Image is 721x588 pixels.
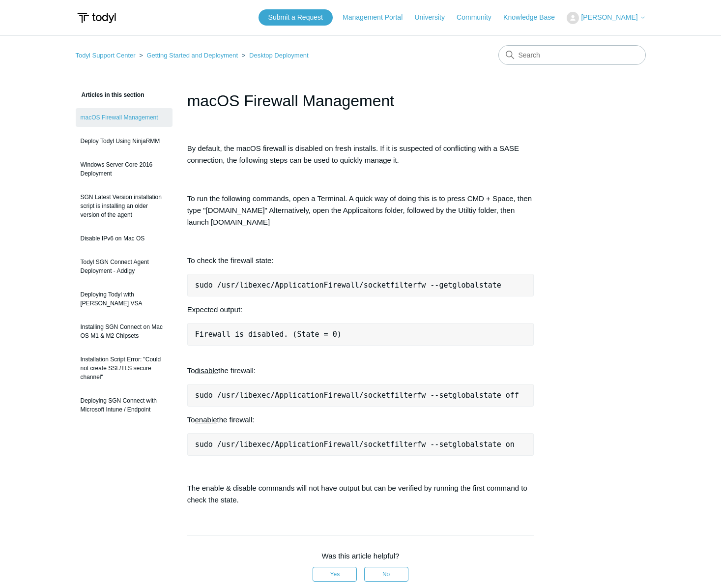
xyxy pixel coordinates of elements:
[187,274,534,296] pre: sudo /usr/libexec/ApplicationFirewall/socketfilterfw --getglobalstate
[343,12,412,23] a: Management Portal
[457,12,501,23] a: Community
[76,155,173,183] a: Windows Server Core 2016 Deployment
[76,91,144,98] span: Articles in this section
[259,9,333,26] a: Submit a Request
[76,253,173,280] a: Todyl SGN Connect Agent Deployment - Addigy
[187,353,534,377] p: To the firewall:
[567,12,645,24] button: [PERSON_NAME]
[76,229,173,248] a: Disable IPv6 on Mac OS
[581,13,637,21] span: [PERSON_NAME]
[76,318,173,345] a: Installing SGN Connect on Mac OS M1 & M2 Chipsets
[187,384,534,407] pre: sudo /usr/libexec/ApplicationFirewall/socketfilterfw --setglobalstate off
[195,366,219,375] span: disable
[76,391,173,419] a: Deploying SGN Connect with Microsoft Intune / Endpoint
[195,415,217,424] span: enable
[146,52,238,59] a: Getting Started and Deployment
[76,52,138,59] li: Todyl Support Center
[76,52,136,59] a: Todyl Support Center
[322,552,400,560] span: Was this article helpful?
[187,433,534,456] pre: sudo /usr/libexec/ApplicationFirewall/socketfilterfw --setglobalstate on
[503,12,565,23] a: Knowledge Base
[187,193,534,228] p: To run the following commands, open a Terminal. A quick way of doing this is to press CMD + Space...
[76,108,173,127] a: macOS Firewall Management
[187,304,534,316] p: Expected output:
[313,567,357,582] button: This article was helpful
[187,323,534,346] pre: Firewall is disabled. (State = 0)
[76,285,173,313] a: Deploying Todyl with [PERSON_NAME] VSA
[187,89,534,113] h1: macOS Firewall Management
[76,132,173,150] a: Deploy Todyl Using NinjaRMM
[364,567,408,582] button: This article was not helpful
[187,414,534,426] p: To the firewall:
[76,350,173,386] a: Installation Script Error: "Could not create SSL/TLS secure channel"
[498,45,646,65] input: Search
[187,143,534,166] p: By default, the macOS firewall is disabled on fresh installs. If it is suspected of conflicting w...
[187,482,534,506] p: The enable & disable commands will not have output but can be verified by running the first comma...
[414,12,454,23] a: University
[249,52,309,59] a: Desktop Deployment
[76,9,117,27] img: Todyl Support Center Help Center home page
[76,188,173,224] a: SGN Latest Version installation script is installing an older version of the agent
[187,255,534,266] p: To check the firewall state:
[240,52,309,59] li: Desktop Deployment
[137,52,240,59] li: Getting Started and Deployment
